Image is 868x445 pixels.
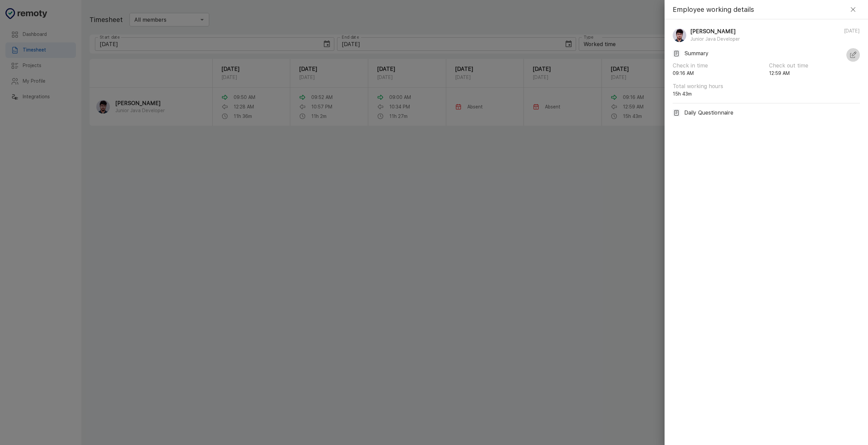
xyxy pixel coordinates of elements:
p: [PERSON_NAME] [690,27,736,36]
p: Check in time [673,62,764,70]
img: Mohammed Noman [673,28,686,42]
p: [DATE] [844,27,860,43]
p: Summary [684,49,709,58]
p: 09:16 AM [673,70,764,77]
p: Check out time [769,62,860,70]
p: Daily Questionnaire [684,109,733,117]
p: Total working hours [673,82,764,90]
p: Junior Java Developer [690,36,741,43]
p: 12:59 AM [769,70,860,77]
p: 15h 43m [673,90,764,98]
h4: Employee working details [673,4,754,15]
